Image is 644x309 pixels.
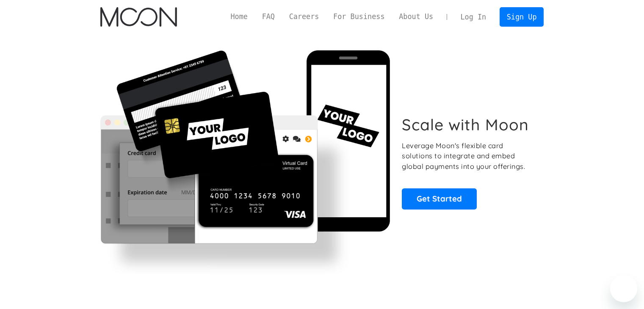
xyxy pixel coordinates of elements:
[453,8,493,26] a: Log In
[100,7,177,27] img: Moon Logo
[402,141,534,172] p: Leverage Moon's flexible card solutions to integrate and embed global payments into your offerings.
[610,275,637,302] iframe: Button to launch messaging window
[402,188,477,210] a: Get Started
[224,11,255,22] a: Home
[402,115,529,134] h1: Scale with Moon
[326,11,392,22] a: For Business
[392,11,440,22] a: About Us
[282,11,326,22] a: Careers
[255,11,282,22] a: FAQ
[100,7,177,27] a: home
[500,7,544,26] a: Sign Up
